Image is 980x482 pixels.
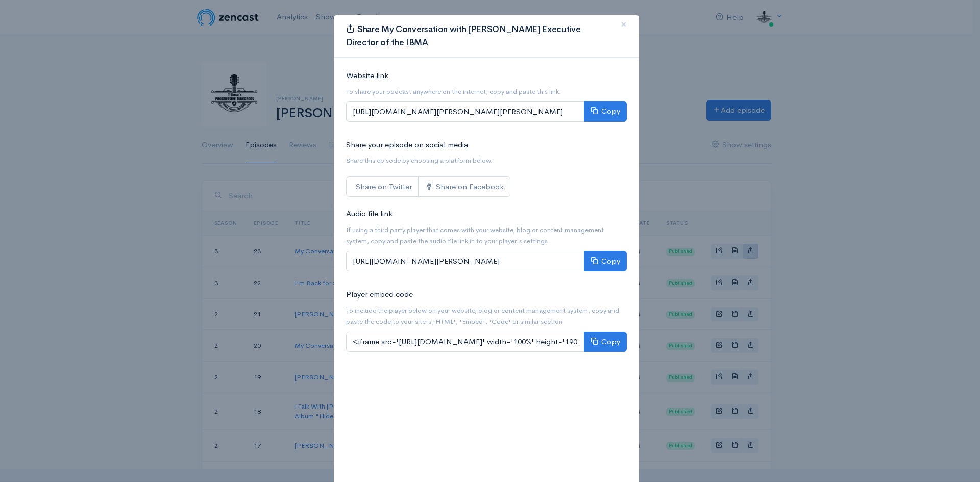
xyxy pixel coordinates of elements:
input: [URL][DOMAIN_NAME][PERSON_NAME] [346,251,584,272]
label: Audio file link [346,208,393,220]
small: To share your podcast anywhere on the internet, copy and paste this link. [346,87,561,96]
input: [URL][DOMAIN_NAME][PERSON_NAME][PERSON_NAME] [346,101,584,122]
label: Share your episode on social media [346,139,468,151]
button: Copy [584,101,627,122]
a: Share on Facebook [419,176,510,197]
small: If using a third party player that comes with your website, blog or content management system, co... [346,225,604,246]
small: Share this episode by choosing a platform below. [346,156,493,165]
a: Share on Twitter [346,176,419,197]
span: × [621,17,627,32]
button: Close [608,11,639,39]
span: Share My Conversation with [PERSON_NAME] Executive Director of the IBMA [346,24,581,48]
label: Player embed code [346,289,413,300]
button: Copy [584,332,627,352]
button: Copy [584,251,627,272]
label: Website link [346,70,388,82]
input: <iframe src='[URL][DOMAIN_NAME]' width='100%' height='190' frameborder='0' scrolling='no' seamles... [346,332,584,352]
div: Social sharing links [346,176,510,197]
small: To include the player below on your website, blog or content management system, copy and paste th... [346,306,619,326]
